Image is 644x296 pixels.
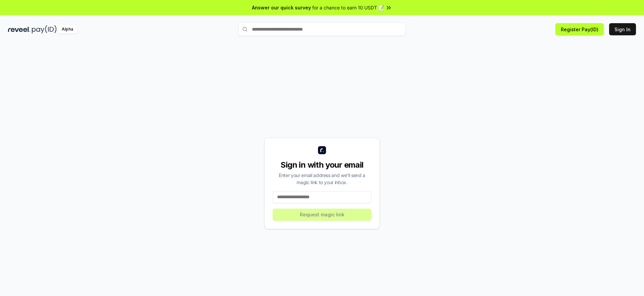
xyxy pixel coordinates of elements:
div: Alpha [58,25,77,34]
img: logo_small [318,146,326,154]
div: Sign in with your email [273,160,371,170]
span: for a chance to earn 10 USDT 📝 [312,4,384,11]
img: reveel_dark [8,25,31,34]
button: Sign In [609,23,636,35]
button: Register Pay(ID) [555,23,604,35]
span: Answer our quick survey [252,4,311,11]
div: Enter your email address and we’ll send a magic link to your inbox. [273,172,371,186]
img: pay_id [32,25,57,34]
